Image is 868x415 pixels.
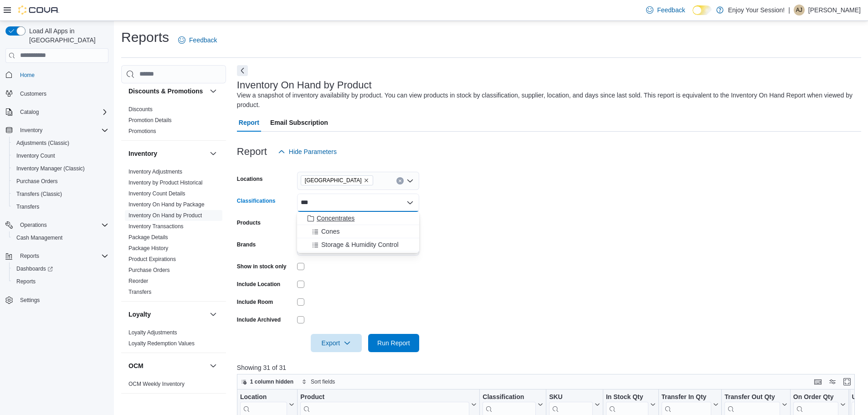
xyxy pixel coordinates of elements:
button: Operations [2,219,112,231]
a: Promotions [128,128,156,134]
button: Inventory [128,149,206,158]
button: Keyboard shortcuts [812,376,823,387]
button: Transfers (Classic) [9,188,112,200]
button: Inventory [2,124,112,137]
span: [GEOGRAPHIC_DATA] [305,176,362,185]
button: Loyalty [208,309,219,320]
div: Discounts & Promotions [121,104,226,140]
span: Adjustments (Classic) [16,139,69,147]
span: Sort fields [311,378,335,385]
button: Reports [9,275,112,288]
span: Adjustments (Classic) [13,138,108,149]
span: Home [20,72,35,79]
a: Inventory Manager (Classic) [13,163,88,174]
span: Feedback [657,5,685,15]
span: Purchase Orders [128,266,170,274]
a: Package History [128,245,168,251]
div: In Stock Qty [606,393,648,401]
div: Transfer Out Qty [724,393,780,401]
img: Cova [18,5,59,15]
label: Include Archived [237,316,281,323]
span: Storage & Humidity Control [321,240,399,249]
button: Purchase Orders [9,175,112,188]
h3: Discounts & Promotions [128,87,203,96]
a: Inventory Count [13,150,59,161]
h3: Loyalty [128,310,151,319]
p: [PERSON_NAME] [808,5,861,15]
a: Adjustments (Classic) [13,138,73,149]
span: Inventory [16,125,108,136]
a: Reports [13,276,39,287]
span: Settings [20,297,40,304]
span: Transfers (Classic) [13,189,108,200]
span: OCM Weekly Inventory [128,380,185,388]
input: Dark Mode [693,5,712,15]
span: Export [316,334,356,352]
div: OCM [121,379,226,393]
span: Transfers (Classic) [16,190,62,198]
a: Dashboards [13,263,56,274]
div: Location [240,393,287,401]
button: Sort fields [298,376,339,387]
label: Brands [237,241,256,248]
button: Loyalty [128,310,206,319]
span: Reports [20,252,39,260]
span: Inventory Count Details [128,190,185,197]
span: Run Report [377,338,410,348]
a: Feedback [175,31,221,49]
button: Open list of options [406,177,414,184]
span: Dashboards [13,263,108,274]
span: Reports [16,278,36,285]
button: Catalog [16,107,42,118]
span: Email Subscription [270,113,328,132]
button: Customers [2,87,112,100]
h3: Inventory [128,149,157,158]
button: Export [311,334,362,352]
span: Transfers [13,201,108,212]
span: Loyalty Redemption Values [128,340,195,347]
span: Discounts [128,106,153,113]
div: Aleshia Jennings [794,5,805,15]
button: 1 column hidden [237,376,297,387]
p: Enjoy Your Session! [728,5,785,15]
button: Concentrates [297,212,419,225]
a: Cash Management [13,232,66,243]
span: Package History [128,245,168,252]
div: View a snapshot of inventory availability by product. You can view products in stock by classific... [237,91,857,110]
span: Product Expirations [128,256,176,263]
button: Clear input [396,177,404,184]
span: Transfers [128,288,151,296]
span: Purchase Orders [13,176,108,187]
button: Cash Management [9,231,112,244]
a: Reorder [128,278,148,284]
span: Cash Management [13,232,108,243]
button: OCM [128,361,206,370]
span: 1 column hidden [250,378,293,385]
button: Remove Port Colborne from selection in this group [364,178,369,183]
button: Discounts & Promotions [208,86,219,97]
span: Dashboards [16,265,53,272]
h3: OCM [128,361,144,370]
a: Loyalty Adjustments [128,329,177,336]
h3: Report [237,146,267,157]
button: Hide Parameters [274,143,340,161]
button: Next [237,65,248,76]
a: Promotion Details [128,117,172,123]
a: Inventory Transactions [128,223,184,230]
span: Inventory Count [13,150,108,161]
button: Operations [16,220,51,231]
span: Concentrates [317,214,354,223]
a: Inventory Adjustments [128,169,182,175]
span: Purchase Orders [16,178,58,185]
label: Include Room [237,298,273,306]
h1: Reports [121,28,169,46]
span: Inventory by Product Historical [128,179,203,186]
span: Operations [20,221,47,229]
span: Transfers [16,203,39,210]
button: Cones [297,225,419,238]
div: Product [300,393,469,401]
span: Promotion Details [128,117,172,124]
span: Catalog [20,108,39,116]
